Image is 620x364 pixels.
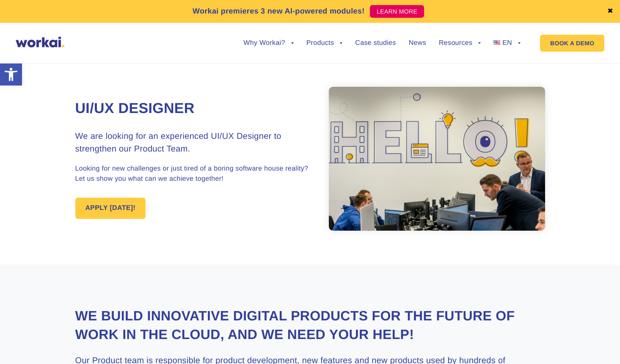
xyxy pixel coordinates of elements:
[75,198,146,219] a: APPLY [DATE]!
[75,130,310,155] h3: We are looking for an experienced UI/UX Designer to strengthen our Product Team.
[2,117,383,141] span: I hereby consent to the processing of the personal data I have provided during the recruitment pr...
[409,40,426,47] a: News
[124,227,164,235] a: Privacy Policy
[75,164,310,184] p: Looking for new challenges or just tired of a boring software house reality? Let us show you what...
[502,39,512,47] span: EN
[439,40,481,47] a: Resources
[2,161,394,193] span: I hereby consent to the processing of my personal data of a special category contained in my appl...
[2,118,8,124] input: I hereby consent to the processing of the personal data I have provided during the recruitment pr...
[607,8,613,15] a: ✖
[370,5,424,18] a: LEARN MORE
[193,6,365,17] p: Workai premieres 3 new AI-powered modules!
[355,40,396,47] a: Case studies
[540,35,604,52] a: BOOK A DEMO
[75,99,310,119] h1: UI/UX Designer
[306,40,343,47] a: Products
[2,162,8,168] input: I hereby consent to the processing of my personal data of a special category contained in my appl...
[243,40,293,47] a: Why Workai?
[199,35,267,43] span: Mobile phone number
[75,307,545,343] h2: We build innovative digital products for the future of work in the Cloud, and we need your help!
